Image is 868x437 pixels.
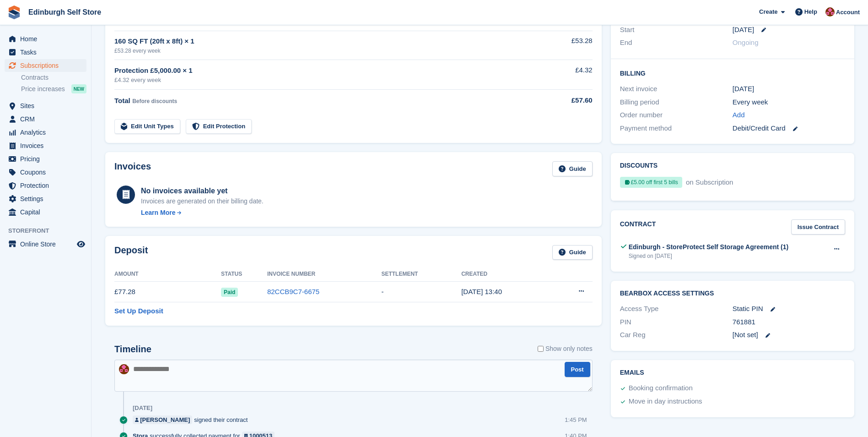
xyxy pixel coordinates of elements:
div: Car Reg [620,330,733,340]
div: [DATE] [733,84,845,94]
td: £77.28 [114,282,221,302]
span: Pricing [20,153,75,165]
a: menu [5,59,86,72]
a: menu [5,206,86,218]
div: NEW [71,84,86,93]
button: Post [565,362,590,377]
span: Account [836,8,860,17]
div: 1:45 PM [565,415,587,424]
h2: Discounts [620,162,845,169]
span: Paid [221,288,238,297]
a: Edit Unit Types [114,119,180,134]
a: menu [5,113,86,126]
div: Static PIN [733,304,845,314]
th: Status [221,267,267,282]
div: Billing period [620,97,733,108]
th: Invoice Number [267,267,382,282]
a: menu [5,192,86,205]
span: CRM [20,113,75,126]
a: Add [733,110,745,120]
div: 160 SQ FT (20ft x 8ft) × 1 [114,36,529,47]
a: 82CCB9C7-6675 [267,288,319,295]
img: Lucy Michalec [825,7,835,16]
a: Issue Contract [791,219,845,235]
a: Edinburgh Self Store [25,5,105,20]
span: Help [804,7,817,16]
div: £5.00 off first 5 bills [620,177,682,188]
div: Payment method [620,123,733,134]
td: - [381,282,461,302]
span: Analytics [20,126,75,139]
div: signed their contract [133,415,252,424]
h2: Contract [620,219,656,235]
span: Tasks [20,46,75,59]
div: Next invoice [620,84,733,94]
h2: BearBox Access Settings [620,290,845,297]
a: Learn More [141,208,264,218]
div: [Not set] [733,330,845,340]
h2: Invoices [114,161,151,176]
span: Create [759,7,777,16]
span: Protection [20,179,75,192]
a: menu [5,99,86,112]
span: Home [20,33,75,45]
input: Show only notes [538,344,544,354]
span: Before discounts [132,98,177,104]
th: Settlement [381,267,461,282]
div: £4.32 every week [114,76,529,85]
div: No invoices available yet [141,186,264,197]
a: Preview store [75,239,86,250]
span: Price increases [21,85,65,93]
div: Learn More [141,208,175,218]
img: Lucy Michalec [119,364,129,374]
span: Settings [20,192,75,205]
th: Created [461,267,550,282]
div: Invoices are generated on their billing date. [141,197,264,206]
a: Price increases NEW [21,84,86,94]
a: Guide [552,161,593,176]
a: menu [5,126,86,139]
label: Show only notes [538,344,593,354]
span: Sites [20,99,75,112]
div: Start [620,25,733,35]
a: menu [5,153,86,165]
h2: Emails [620,369,845,377]
div: £53.28 every week [114,47,529,55]
th: Amount [114,267,221,282]
div: Signed on [DATE] [629,252,789,260]
div: [PERSON_NAME] [140,415,190,424]
div: PIN [620,317,733,328]
div: [DATE] [133,404,152,412]
span: Subscriptions [20,59,75,72]
a: menu [5,139,86,152]
td: £4.32 [529,60,593,90]
a: menu [5,166,86,179]
td: £53.28 [529,31,593,60]
div: Debit/Credit Card [733,123,845,134]
a: menu [5,46,86,59]
div: Protection £5,000.00 × 1 [114,66,529,76]
span: on Subscription [684,178,733,186]
a: [PERSON_NAME] [133,415,192,424]
time: 2025-10-13 00:00:00 UTC [733,25,754,35]
a: Edit Protection [186,119,252,134]
a: Contracts [21,73,86,82]
h2: Deposit [114,245,148,260]
img: stora-icon-8386f47178a22dfd0bd8f6a31ec36ba5ce8667c1dd55bd0f319d3a0aa187defe.svg [7,5,21,19]
h2: Timeline [114,344,151,355]
div: Every week [733,97,845,108]
span: Storefront [8,226,91,235]
span: Ongoing [733,38,759,46]
a: menu [5,33,86,45]
h2: Billing [620,68,845,77]
div: 761881 [733,317,845,328]
div: Edinburgh - StoreProtect Self Storage Agreement (1) [629,242,789,252]
div: Access Type [620,304,733,314]
div: Move in day instructions [629,396,702,407]
div: Booking confirmation [629,383,693,394]
a: Guide [552,245,593,260]
span: Online Store [20,238,75,251]
span: Invoices [20,139,75,152]
div: Order number [620,110,733,120]
span: Capital [20,206,75,218]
